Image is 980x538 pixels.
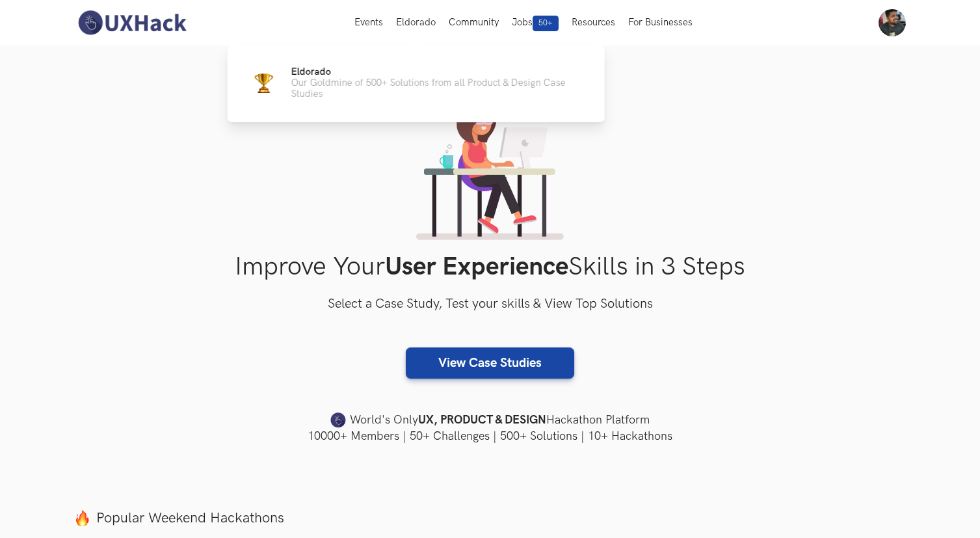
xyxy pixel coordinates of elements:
p: Our Goldmine of 500+ Solutions from all Product & Design Case Studies [291,77,584,100]
img: UXHack-logo.png [74,9,190,36]
span: Eldorado [291,66,331,77]
img: Your profile pic [879,9,906,36]
label: Popular Weekend Hackathons [74,509,907,527]
a: View Case Studies [406,347,574,379]
img: Trophy [254,74,274,93]
h1: Improve Your Skills in 3 Steps [74,252,907,282]
h3: Select a Case Study, Test your skills & View Top Solutions [74,294,907,315]
strong: User Experience [385,252,568,282]
h4: 10000+ Members | 50+ Challenges | 500+ Solutions | 10+ Hackathons [74,428,907,444]
span: 50+ [533,16,559,31]
a: TrophyEldoradoOur Goldmine of 500+ Solutions from all Product & Design Case Studies [248,66,584,100]
h4: World's Only Hackathon Platform [74,411,907,429]
img: lady working on laptop [416,99,564,240]
img: uxhack-favicon-image.png [330,412,346,429]
img: fire.png [74,510,90,526]
strong: UX, PRODUCT & DESIGN [418,411,546,429]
